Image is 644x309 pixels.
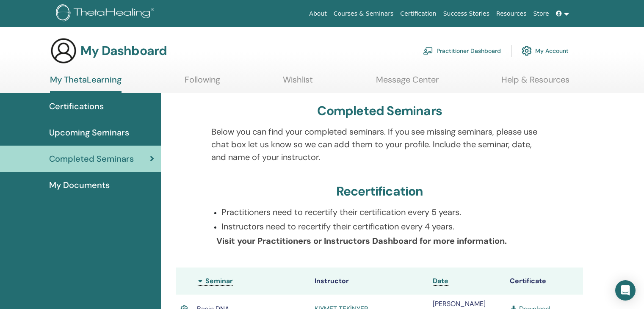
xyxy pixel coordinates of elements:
th: Certificate [506,268,583,295]
div: Open Intercom Messenger [615,280,636,301]
p: Below you can find your completed seminars. If you see missing seminars, please use chat box let ... [211,125,548,163]
p: Instructors need to recertify their certification every 4 years. [221,220,548,233]
img: logo.png [56,4,157,23]
b: Visit your Practitioners or Instructors Dashboard for more information. [216,235,507,246]
a: Success Stories [440,6,493,22]
a: Resources [493,6,530,22]
a: Date [433,276,448,286]
h3: Recertification [336,184,423,199]
span: Certifications [49,100,104,113]
a: Store [530,6,553,22]
a: Help & Resources [501,74,569,91]
a: Following [185,74,220,91]
img: chalkboard-teacher.svg [423,47,433,55]
th: Instructor [310,268,428,295]
a: Practitioner Dashboard [423,41,501,60]
a: Wishlist [283,74,313,91]
a: About [306,6,330,22]
a: Certification [397,6,439,22]
span: My Documents [49,179,110,191]
h3: Completed Seminars [317,103,442,119]
span: Upcoming Seminars [49,126,129,139]
img: cog.svg [522,44,532,58]
a: My Account [522,41,569,60]
a: Courses & Seminars [330,6,397,22]
a: My ThetaLearning [50,74,122,93]
span: Completed Seminars [49,152,134,165]
img: generic-user-icon.jpg [50,37,77,64]
h3: My Dashboard [80,43,167,58]
p: Practitioners need to recertify their certification every 5 years. [221,206,548,218]
a: Message Center [376,74,439,91]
